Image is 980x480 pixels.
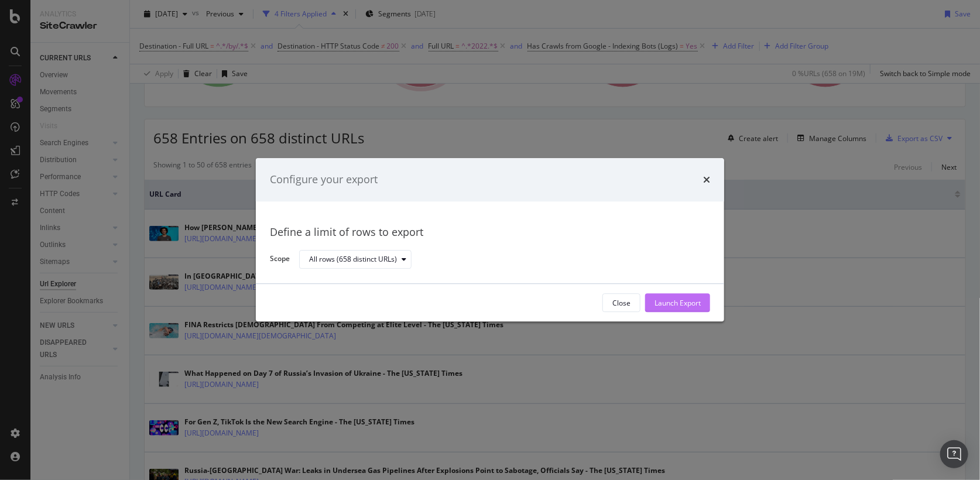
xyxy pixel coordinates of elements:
div: All rows (658 distinct URLs) [309,256,397,263]
button: All rows (658 distinct URLs) [299,250,412,269]
label: Scope [270,254,290,267]
button: Launch Export [645,294,710,313]
div: times [703,172,710,187]
button: Close [602,294,640,313]
div: Launch Export [655,298,701,308]
div: Open Intercom Messenger [940,440,968,468]
div: modal [256,158,724,321]
div: Define a limit of rows to export [270,225,710,240]
div: Close [612,298,631,308]
div: Configure your export [270,172,378,187]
